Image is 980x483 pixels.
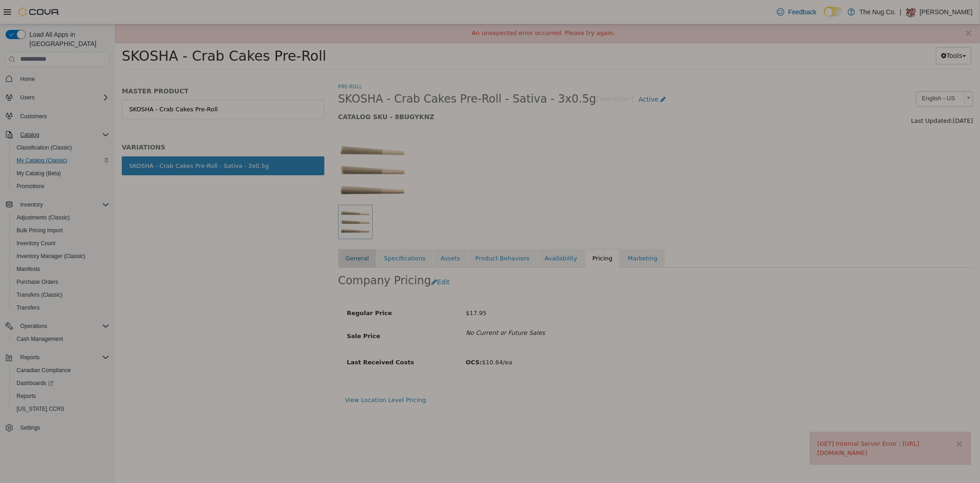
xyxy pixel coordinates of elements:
[423,224,470,244] a: Availability
[9,154,113,167] button: My Catalog (Classic)
[17,92,38,103] button: Users
[17,405,64,413] span: [US_STATE] CCRS
[17,92,109,103] span: Users
[9,288,113,301] button: Transfers (Classic)
[9,141,113,154] button: Classification (Classic)
[850,4,858,14] button: ×
[13,264,109,275] span: Manifests
[17,144,72,151] span: Classification (Classic)
[14,137,154,146] div: SKOSHA - Crab Cakes Pre-Roll - Sativa - 3x0.5g
[905,6,916,17] div: JASON SMITH
[13,264,44,275] a: Manifests
[17,321,51,332] button: Operations
[9,250,113,263] button: Inventory Manager (Classic)
[9,301,113,314] button: Transfers
[17,129,43,140] button: Catalog
[7,75,210,95] a: SKOSHA - Crab Cakes Pre-Roll
[351,305,430,312] i: No Current or Future Sales
[17,227,63,234] span: Bulk Pricing Import
[920,6,973,17] p: [PERSON_NAME]
[2,128,113,141] button: Catalog
[9,224,113,237] button: Bulk Pricing Import
[13,289,66,300] a: Transfers (Classic)
[13,302,109,313] span: Transfers
[2,72,113,86] button: Home
[20,131,39,138] span: Catalog
[2,421,113,434] button: Settings
[17,392,36,400] span: Reports
[17,111,51,122] a: Customers
[13,155,109,166] span: My Catalog (Classic)
[351,334,397,341] span: $10.64/ea
[13,225,109,236] span: Bulk Pricing Import
[13,391,109,402] span: Reports
[17,199,46,210] button: Inventory
[6,69,109,459] nav: Complex example
[223,58,247,65] a: Pre-Roll
[17,265,40,273] span: Manifests
[26,30,109,48] span: Load All Apps in [GEOGRAPHIC_DATA]
[788,7,816,17] span: Feedback
[20,94,34,101] span: Users
[17,367,71,374] span: Canadian Compliance
[20,424,40,431] span: Settings
[824,7,843,17] input: Dark Mode
[318,224,352,244] a: Assets
[262,224,318,244] a: Specifications
[796,93,838,100] span: Last Updated:
[17,291,62,299] span: Transfers (Classic)
[17,352,43,363] button: Reports
[18,7,60,17] img: Cova
[17,321,109,332] span: Operations
[232,308,266,315] span: Sale Price
[9,211,113,224] button: Adjustments (Classic)
[2,320,113,333] button: Operations
[9,180,113,193] button: Promotions
[838,93,858,100] span: [DATE]
[13,168,109,179] span: My Catalog (Beta)
[353,224,422,244] a: Product Behaviors
[17,170,61,177] span: My Catalog (Beta)
[13,378,109,389] span: Dashboards
[20,113,47,120] span: Customers
[13,142,76,153] a: Classification (Classic)
[13,391,40,402] a: Reports
[17,74,39,85] a: Home
[2,198,113,211] button: Inventory
[17,129,109,140] span: Catalog
[821,23,856,40] button: Tools
[524,71,544,79] span: Active
[17,199,109,210] span: Inventory
[13,365,109,376] span: Canadian Compliance
[470,224,505,244] a: Pricing
[9,167,113,180] button: My Catalog (Beta)
[17,278,58,286] span: Purchase Orders
[223,88,696,97] h5: CATALOG SKU - 8BUGYKNZ
[20,201,43,208] span: Inventory
[17,422,44,433] a: Settings
[13,181,48,192] a: Promotions
[2,91,113,104] button: Users
[17,157,68,164] span: My Catalog (Classic)
[802,67,846,81] span: English - US
[9,333,113,345] button: Cash Management
[223,68,482,82] span: SKOSHA - Crab Cakes Pre-Roll - Sativa - 3x0.5g
[7,23,211,40] span: SKOSHA - Crab Cakes Pre-Roll
[13,403,109,414] span: Washington CCRS
[13,212,109,223] span: Adjustments (Classic)
[17,352,109,363] span: Reports
[9,364,113,377] button: Canadian Compliance
[17,304,40,311] span: Transfers
[232,285,277,292] span: Regular Price
[2,109,113,123] button: Customers
[9,377,113,390] a: Dashboards
[230,372,311,379] a: View Location Level Pricing
[17,253,85,260] span: Inventory Manager (Classic)
[13,365,74,376] a: Canadian Compliance
[13,238,59,249] a: Inventory Count
[17,335,63,343] span: Cash Management
[316,249,340,266] button: Edit
[702,415,849,433] div: [GET] Internal Server Error : [URL][DOMAIN_NAME]
[773,3,820,21] a: Feedback
[13,251,109,262] span: Inventory Manager (Classic)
